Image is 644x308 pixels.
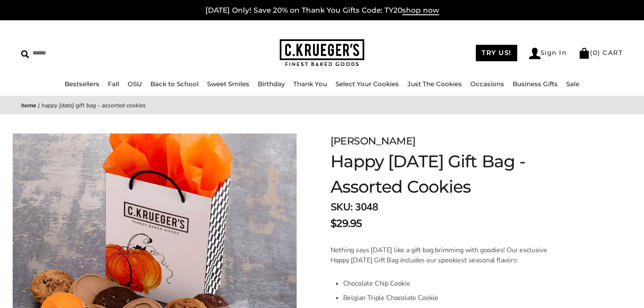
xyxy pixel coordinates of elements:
[280,39,364,67] img: C.KRUEGER'S
[343,276,562,291] li: Chocolate Chip Cookie
[402,6,439,15] span: shop now
[330,216,362,231] span: $29.95
[470,80,504,88] a: Occasions
[21,50,29,58] img: Search
[205,6,439,15] a: [DATE] Only! Save 20% on Thank You Gifts Code: TY20shop now
[355,200,378,214] span: 3048
[330,149,600,199] h1: Happy [DATE] Gift Bag - Assorted Cookies
[529,48,540,59] img: Account
[150,80,199,88] a: Back to School
[293,80,327,88] a: Thank You
[330,200,353,214] strong: SKU:
[38,101,40,109] span: |
[579,49,623,57] a: (0) CART
[108,80,119,88] a: Fall
[566,80,579,88] a: Sale
[336,80,399,88] a: Select Your Cookies
[529,48,567,59] a: Sign In
[128,80,142,88] a: OSU
[258,80,285,88] a: Birthday
[21,46,164,60] input: Search
[41,101,146,109] span: Happy [DATE] Gift Bag - Assorted Cookies
[330,245,562,265] p: Nothing says [DATE] like a gift bag brimming with goodies! Our exclusive Happy [DATE] Gift Bag in...
[476,45,517,61] a: TRY US!
[513,80,558,88] a: Business Gifts
[65,80,99,88] a: Bestsellers
[407,80,462,88] a: Just The Cookies
[579,48,590,59] img: Bag
[330,134,600,149] div: [PERSON_NAME]
[21,101,36,109] a: Home
[207,80,249,88] a: Sweet Smiles
[21,101,623,110] nav: breadcrumbs
[343,291,562,305] li: Belgian Triple Chocolate Cookie
[593,49,598,57] span: 0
